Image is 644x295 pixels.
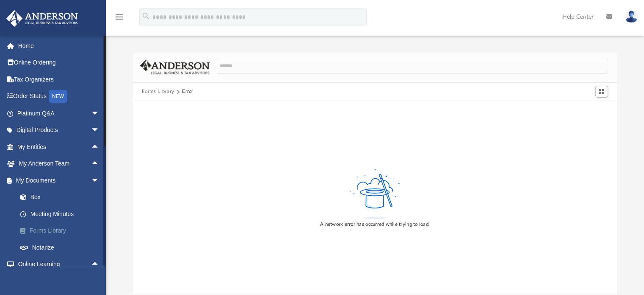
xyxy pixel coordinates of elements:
a: My Documentsarrow_drop_down [6,172,112,189]
img: User Pic [625,11,638,23]
button: Switch to Grid View [595,86,608,98]
a: Forms Library [12,222,112,239]
a: Notarize [12,239,112,256]
button: Forms Library [142,88,174,96]
a: Platinum Q&Aarrow_drop_down [6,105,112,122]
a: My Anderson Teamarrow_drop_up [6,155,108,172]
a: Online Ordering [6,54,112,71]
span: arrow_drop_down [91,172,108,189]
a: Online Learningarrow_drop_up [6,256,108,273]
a: Digital Productsarrow_drop_down [6,122,112,139]
a: Box [12,189,108,206]
img: Anderson Advisors Platinum Portal [4,10,80,27]
a: Tax Organizers [6,71,112,88]
span: arrow_drop_down [91,105,108,122]
a: Meeting Minutes [12,205,112,222]
div: A network error has occurred while trying to load. [320,221,430,228]
a: Order StatusNEW [6,88,112,105]
span: arrow_drop_up [91,256,108,273]
a: menu [114,16,124,22]
span: arrow_drop_down [91,122,108,139]
input: Search files and folders [217,58,608,74]
div: NEW [49,90,67,103]
i: menu [114,12,124,22]
a: Home [6,37,112,54]
a: My Entitiesarrow_drop_up [6,138,112,155]
span: arrow_drop_up [91,155,108,173]
i: search [141,11,151,21]
div: Error [182,88,193,96]
span: arrow_drop_up [91,138,108,156]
